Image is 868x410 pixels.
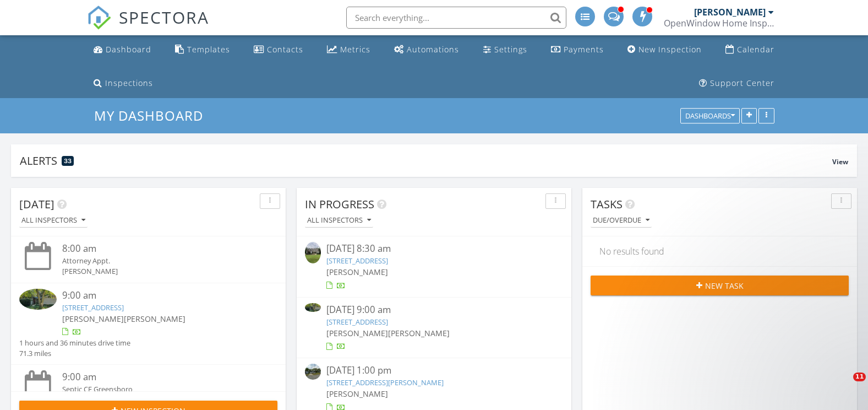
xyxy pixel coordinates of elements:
span: In Progress [305,197,374,212]
a: Support Center [695,73,779,94]
div: Due/Overdue [593,217,649,224]
img: 9357996%2Fcover_photos%2F5juvBNLR8jPqGey0SLQd%2Fsmall.jpg [19,289,57,310]
div: No results found [591,236,848,266]
div: Dashboards [685,112,735,120]
span: Tasks [591,197,623,212]
div: Dashboard [106,44,151,55]
div: All Inspectors [307,217,371,224]
div: New Inspection [638,44,702,55]
span: [PERSON_NAME] [124,314,185,324]
div: Metrics [340,44,370,55]
span: [PERSON_NAME] [326,267,388,277]
div: 9:00 am [62,289,256,303]
span: [DATE] [19,197,54,212]
a: Inspections [89,73,157,94]
button: Due/Overdue [591,213,652,228]
div: [DATE] 8:30 am [326,242,542,256]
a: New Inspection [623,40,706,60]
img: 9355701%2Fcover_photos%2FKEB4GOntX2DT6JASnP8L%2Fsmall.jpg [305,242,321,263]
div: 9:00 am [62,370,256,384]
div: [PERSON_NAME] [62,266,256,277]
a: [DATE] 8:30 am [STREET_ADDRESS] [PERSON_NAME] [305,242,563,291]
span: SPECTORA [119,6,209,29]
button: All Inspectors [19,213,88,228]
div: 1 hours and 36 minutes drive time [19,338,130,348]
button: All Inspectors [305,213,373,228]
div: Contacts [267,44,303,55]
div: Support Center [710,78,774,88]
div: Templates [187,44,230,55]
button: Dashboards [680,109,740,124]
a: [STREET_ADDRESS] [326,256,388,266]
a: Templates [171,40,234,60]
iframe: Intercom live chat [831,373,857,399]
div: [DATE] 9:00 am [326,303,542,317]
a: Metrics [323,40,375,60]
span: New Task [705,280,744,292]
span: [PERSON_NAME] [62,314,124,324]
div: Automations [407,44,459,55]
a: Calendar [721,40,779,60]
a: Settings [479,40,532,60]
span: [PERSON_NAME] [326,389,388,399]
a: Dashboard [89,40,156,60]
a: 9:00 am [STREET_ADDRESS] [PERSON_NAME][PERSON_NAME] 1 hours and 36 minutes drive time 71.3 miles [19,289,277,359]
a: [STREET_ADDRESS] [62,303,124,312]
div: Settings [494,44,527,55]
span: [PERSON_NAME] [388,328,450,338]
span: View [832,157,848,166]
div: [PERSON_NAME] [694,7,766,18]
img: streetview [305,364,321,380]
img: 9357996%2Fcover_photos%2F5juvBNLR8jPqGey0SLQd%2Fsmall.jpg [305,303,321,312]
button: New Task [591,276,849,295]
div: Alerts [20,153,832,168]
div: Septic CE Greensboro [62,384,256,395]
div: Calendar [737,44,774,55]
a: Automations (Advanced) [390,40,463,60]
div: 71.3 miles [19,348,130,359]
div: [DATE] 1:00 pm [326,364,542,377]
a: SPECTORA [87,15,209,38]
a: [STREET_ADDRESS] [326,317,388,327]
a: My Dashboard [94,106,212,125]
div: Payments [564,44,604,55]
a: Contacts [249,40,308,60]
div: Inspections [105,78,153,88]
a: Payments [547,40,608,60]
a: [STREET_ADDRESS][PERSON_NAME] [326,377,444,387]
div: 8:00 am [62,242,256,256]
input: Search everything... [346,7,566,29]
span: 11 [853,373,866,381]
span: [PERSON_NAME] [326,328,388,338]
div: Attorney Appt. [62,256,256,266]
a: [DATE] 9:00 am [STREET_ADDRESS] [PERSON_NAME][PERSON_NAME] [305,303,563,352]
span: 33 [64,157,72,165]
div: OpenWindow Home Inspections [664,18,774,29]
div: All Inspectors [21,217,85,224]
img: The Best Home Inspection Software - Spectora [87,6,111,30]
